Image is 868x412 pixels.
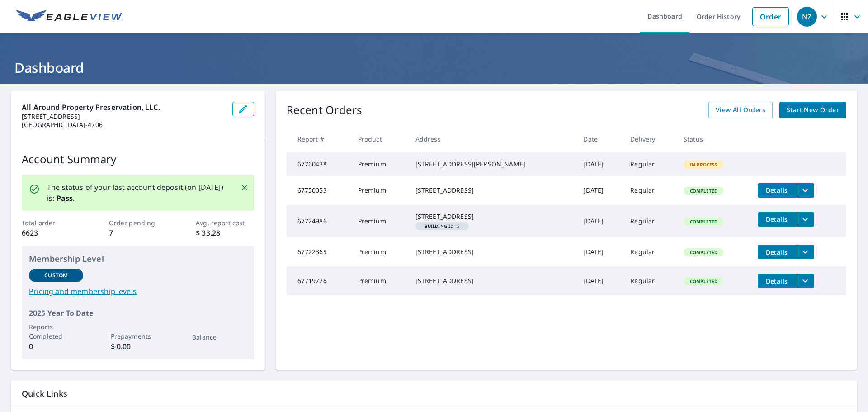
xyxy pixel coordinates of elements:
[576,126,623,152] th: Date
[111,341,165,352] p: $ 0.00
[576,205,623,237] td: [DATE]
[109,227,167,238] p: 7
[758,274,796,288] button: detailsBtn-67719726
[752,7,789,26] a: Order
[11,58,857,77] h1: Dashboard
[22,388,846,399] p: Quick Links
[47,182,230,204] p: The status of your last account deposit (on [DATE]) is: .
[29,341,83,352] p: 0
[415,276,569,285] div: [STREET_ADDRESS]
[29,308,247,318] p: 2025 Year To Date
[787,104,839,116] span: Start New Order
[763,186,790,194] span: Details
[408,126,576,152] th: Address
[57,193,73,203] b: Pass
[22,121,225,129] p: [GEOGRAPHIC_DATA]-4706
[287,266,351,295] td: 67719726
[758,183,796,198] button: detailsBtn-67750053
[287,102,363,118] p: Recent Orders
[29,286,247,297] a: Pricing and membership levels
[29,253,247,265] p: Membership Level
[287,237,351,266] td: 67722365
[763,277,790,285] span: Details
[22,151,254,167] p: Account Summary
[351,237,408,266] td: Premium
[22,113,225,121] p: [STREET_ADDRESS]
[351,266,408,295] td: Premium
[623,126,676,152] th: Delivery
[111,331,165,341] p: Prepayments
[576,176,623,205] td: [DATE]
[287,205,351,237] td: 67724986
[415,212,569,221] div: [STREET_ADDRESS]
[351,205,408,237] td: Premium
[16,10,123,24] img: EV Logo
[576,152,623,176] td: [DATE]
[287,152,351,176] td: 67760438
[415,247,569,256] div: [STREET_ADDRESS]
[684,161,723,168] span: In Process
[684,249,723,256] span: Completed
[196,218,254,227] p: Avg. report cost
[196,227,254,238] p: $ 33.28
[287,176,351,205] td: 67750053
[576,266,623,295] td: [DATE]
[758,245,796,259] button: detailsBtn-67722365
[763,215,790,223] span: Details
[44,271,68,279] p: Custom
[623,152,676,176] td: Regular
[623,237,676,266] td: Regular
[192,332,246,342] p: Balance
[708,102,773,118] a: View All Orders
[796,183,814,198] button: filesDropdownBtn-67750053
[758,212,796,227] button: detailsBtn-67724986
[763,248,790,256] span: Details
[797,7,817,27] div: NZ
[419,224,466,228] span: 2
[684,218,723,225] span: Completed
[351,126,408,152] th: Product
[351,152,408,176] td: Premium
[239,182,250,194] button: Close
[779,102,846,118] a: Start New Order
[623,266,676,295] td: Regular
[351,176,408,205] td: Premium
[22,102,225,113] p: All Around Property Preservation, LLC.
[22,227,80,238] p: 6623
[425,224,454,228] em: Building ID
[796,274,814,288] button: filesDropdownBtn-67719726
[415,160,569,169] div: [STREET_ADDRESS][PERSON_NAME]
[109,218,167,227] p: Order pending
[287,126,351,152] th: Report #
[684,278,723,284] span: Completed
[796,212,814,227] button: filesDropdownBtn-67724986
[623,205,676,237] td: Regular
[415,186,569,195] div: [STREET_ADDRESS]
[22,218,80,227] p: Total order
[796,245,814,259] button: filesDropdownBtn-67722365
[623,176,676,205] td: Regular
[676,126,750,152] th: Status
[576,237,623,266] td: [DATE]
[29,322,83,341] p: Reports Completed
[684,188,723,194] span: Completed
[716,104,765,116] span: View All Orders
